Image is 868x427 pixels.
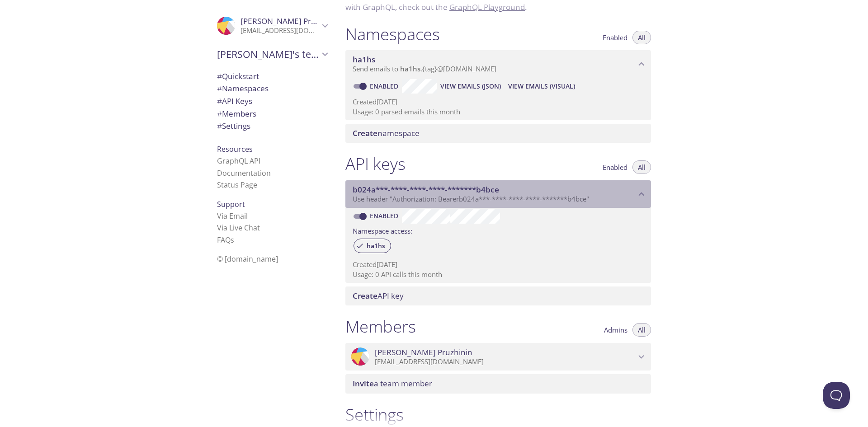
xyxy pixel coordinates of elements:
[210,108,335,120] div: Members
[345,316,416,337] h1: Members
[217,108,222,119] span: #
[440,81,501,92] span: View Emails (JSON)
[217,71,222,81] span: #
[353,291,377,301] span: Create
[217,235,234,245] a: FAQ
[345,50,651,78] div: ha1hs namespace
[210,42,335,66] div: Anton's team
[217,83,269,94] span: Namespaces
[437,79,505,94] button: View Emails (JSON)
[632,160,651,174] button: All
[375,347,472,357] span: [PERSON_NAME] Pruzhinin
[345,286,651,305] div: Create API Key
[345,124,651,143] div: Create namespace
[400,64,420,73] span: ha1hs
[345,404,651,425] h1: Settings
[217,71,259,81] span: Quickstart
[353,378,432,389] span: a team member
[353,260,644,269] p: Created [DATE]
[217,168,271,178] a: Documentation
[210,95,335,108] div: API Keys
[353,291,404,301] span: API key
[353,128,420,138] span: namespace
[241,16,338,26] span: [PERSON_NAME] Pruzhinin
[217,199,245,209] span: Support
[217,96,222,106] span: #
[508,81,575,92] span: View Emails (Visual)
[353,128,377,138] span: Create
[217,121,222,131] span: #
[632,323,651,337] button: All
[217,121,250,131] span: Settings
[368,211,402,220] a: Enabled
[354,239,391,253] div: ha1hs
[217,48,319,61] span: [PERSON_NAME]'s team
[353,54,375,65] span: ha1hs
[217,108,256,119] span: Members
[632,31,651,44] button: All
[597,31,633,44] button: Enabled
[210,120,335,132] div: Team Settings
[823,382,850,409] iframe: Help Scout Beacon - Open
[361,242,391,250] span: ha1hs
[345,24,440,44] h1: Namespaces
[217,156,260,166] a: GraphQL API
[217,96,252,106] span: API Keys
[241,26,319,35] p: [EMAIL_ADDRESS][DOMAIN_NAME]
[217,211,248,221] a: Via Email
[210,11,335,41] div: Anton Pruzhinin
[368,82,402,90] a: Enabled
[375,357,636,366] p: [EMAIL_ADDRESS][DOMAIN_NAME]
[345,154,406,174] h1: API keys
[217,223,260,233] a: Via Live Chat
[231,235,234,245] span: s
[210,70,335,83] div: Quickstart
[505,79,579,94] button: View Emails (Visual)
[345,343,651,371] div: Anton Pruzhinin
[210,82,335,95] div: Namespaces
[353,224,412,237] label: Namespace access:
[353,378,374,389] span: Invite
[353,107,644,117] p: Usage: 0 parsed emails this month
[597,160,633,174] button: Enabled
[599,323,633,337] button: Admins
[217,254,278,264] span: © [DOMAIN_NAME]
[345,374,651,393] div: Invite a team member
[217,180,257,190] a: Status Page
[353,97,644,107] p: Created [DATE]
[353,64,496,73] span: Send emails to . {tag} @[DOMAIN_NAME]
[353,270,644,279] p: Usage: 0 API calls this month
[217,144,253,154] span: Resources
[217,83,222,94] span: #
